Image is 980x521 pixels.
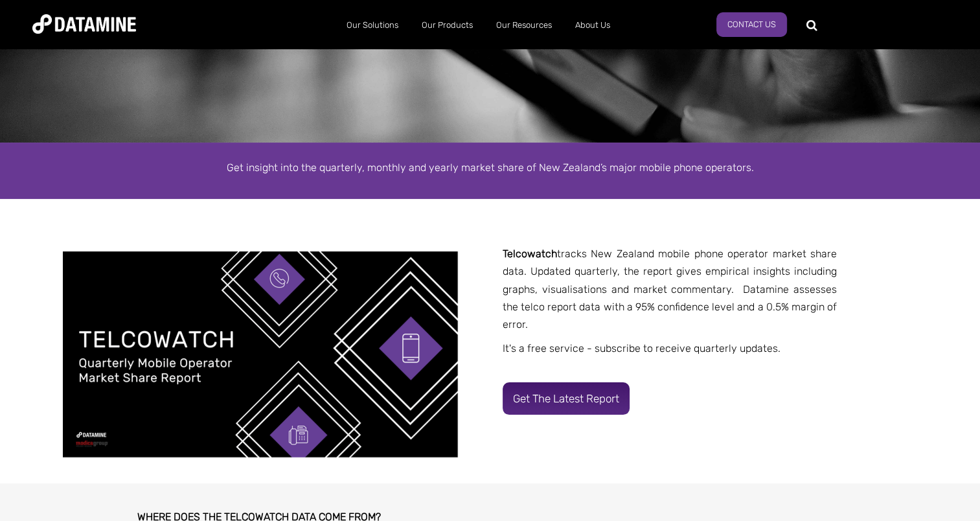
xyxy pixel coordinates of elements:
img: Copy of Telcowatch Report Template (2) [63,251,458,457]
a: Our Solutions [335,8,410,42]
a: Get the latest report [503,382,630,415]
a: Contact us [716,12,787,37]
span: It's a free service - subscribe to receive quarterly updates. [503,342,781,354]
a: Our Resources [484,8,564,42]
a: About Us [564,8,622,42]
p: Get insight into the quarterly, monthly and yearly market share of New Zealand’s major mobile pho... [121,159,860,176]
strong: Telcowatch [503,248,557,260]
span: tracks New Zealand mobile phone operator market share data. Updated quarterly, the report gives e... [503,248,837,330]
a: Our Products [410,8,484,42]
img: Datamine [32,14,136,34]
